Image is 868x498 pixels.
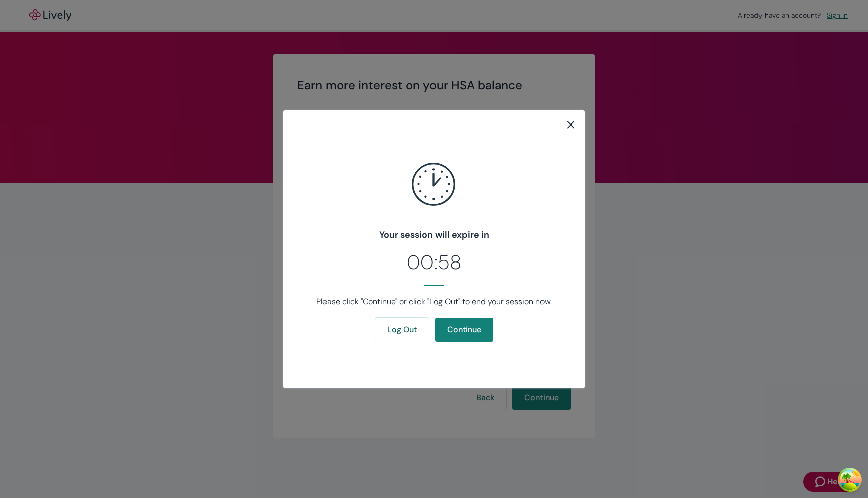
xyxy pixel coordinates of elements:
[300,247,568,277] h2: 00:58
[310,296,558,308] p: Please click "Continue" or click "Log Out" to end your session now.
[435,318,493,342] button: Continue
[300,228,568,242] h4: Your session will expire in
[375,318,429,342] button: Log Out
[394,145,474,225] svg: clock icon
[565,118,577,131] button: close button
[565,118,577,131] svg: close
[840,470,860,490] button: Open Tanstack query devtools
